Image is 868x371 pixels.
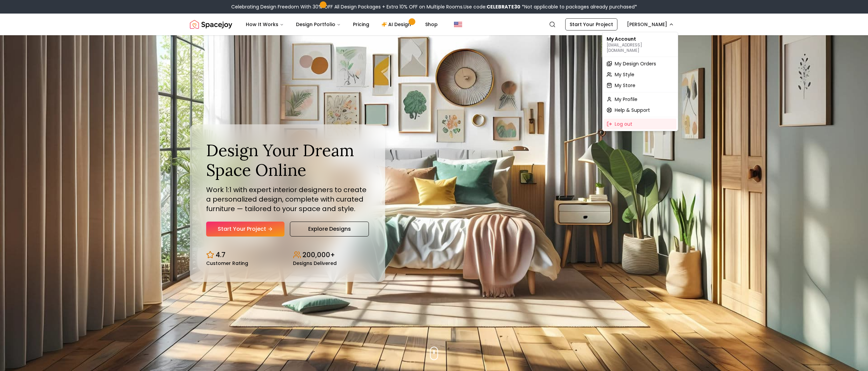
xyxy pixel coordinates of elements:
a: Help & Support [604,105,676,116]
div: My Account [604,34,676,55]
a: My Profile [604,94,676,105]
div: [PERSON_NAME] [602,32,678,131]
a: My Design Orders [604,58,676,69]
span: My Store [615,82,635,89]
span: My Style [615,71,634,78]
a: My Style [604,69,676,80]
span: Help & Support [615,107,650,114]
p: [EMAIL_ADDRESS][DOMAIN_NAME] [607,42,674,53]
span: Log out [615,121,632,127]
span: My Profile [615,96,637,103]
a: My Store [604,80,676,91]
span: My Design Orders [615,60,656,67]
